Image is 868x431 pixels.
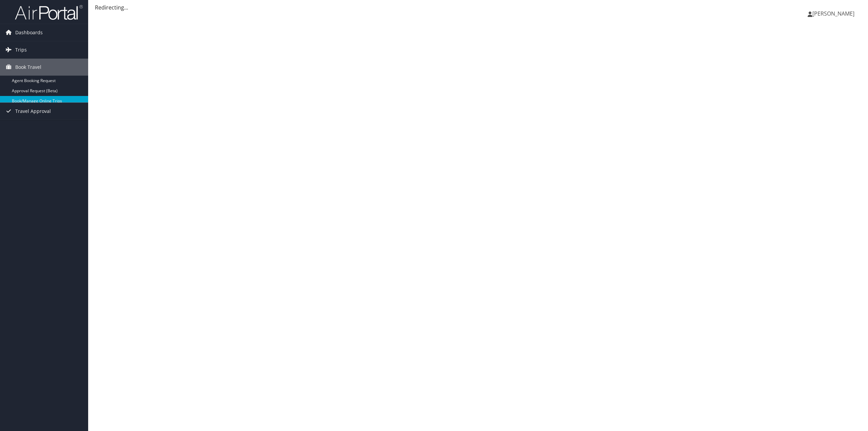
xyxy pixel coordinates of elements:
div: Redirecting... [95,3,861,12]
span: [PERSON_NAME] [812,10,854,17]
span: Travel Approval [15,103,51,120]
img: airportal-logo.png [15,4,83,20]
span: Book Travel [15,59,41,76]
a: [PERSON_NAME] [808,3,861,24]
span: Trips [15,41,27,58]
span: Dashboards [15,24,43,41]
